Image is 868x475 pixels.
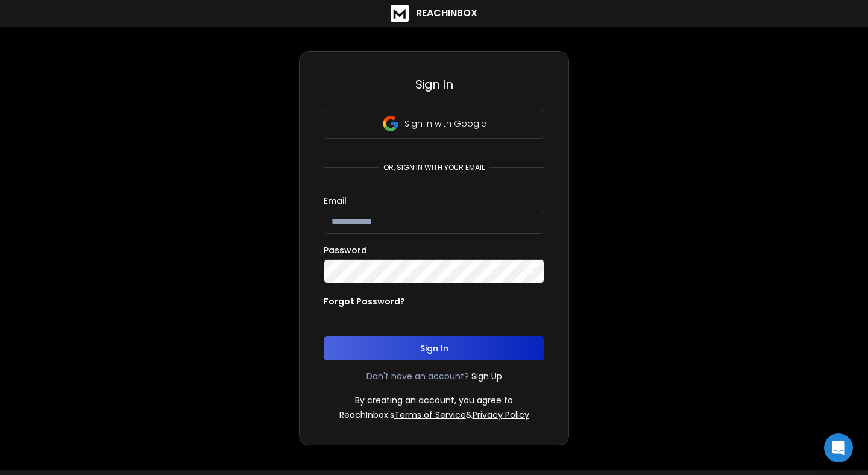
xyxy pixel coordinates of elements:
[416,6,477,20] h1: ReachInbox
[339,409,529,421] p: ReachInbox's &
[324,109,544,139] button: Sign in with Google
[391,5,477,22] a: ReachInbox
[473,409,529,421] a: Privacy Policy
[324,295,405,307] p: Forgot Password?
[391,5,409,22] img: logo
[355,394,513,406] p: By creating an account, you agree to
[394,409,466,421] a: Terms of Service
[324,336,544,360] button: Sign In
[471,370,502,382] a: Sign Up
[324,246,367,254] label: Password
[324,197,347,205] label: Email
[379,163,489,172] p: or, sign in with your email
[824,433,853,462] div: Open Intercom Messenger
[404,118,486,130] p: Sign in with Google
[366,370,469,382] p: Don't have an account?
[324,76,544,93] h3: Sign In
